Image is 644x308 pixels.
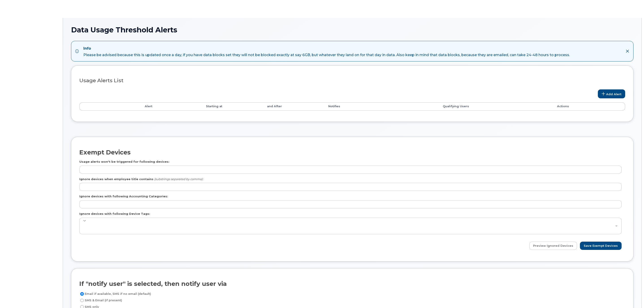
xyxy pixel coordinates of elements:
th: Qualifying Users [439,102,553,110]
input: Save Exempt Devices [580,242,622,250]
input: Email if available, SMS if no email (default) [80,292,84,296]
th: Alert [141,102,202,110]
label: Ignore devices when employee title contains [79,177,153,181]
label: SMS & Email (if present) [79,298,122,303]
input: SMS & Email (if present) [80,299,84,302]
div: Please be advised because this is updated once a day, if you have data blocks set they will not b... [83,53,570,57]
button: Preview Ignored Devices [529,242,577,250]
i: (substrings separated by comma): [154,177,203,181]
label: Usage alerts won't be triggered for following devices: [79,160,169,164]
h2: Exempt Devices [79,149,131,156]
label: Email if available, SMS if no email (default) [79,291,151,297]
th: Notifies [324,102,439,110]
th: Actions [553,102,625,110]
th: Starting at [202,102,263,110]
h1: Data Usage Threshold Alerts [71,26,633,34]
h4: Info [83,46,570,51]
th: and After [263,102,324,110]
label: Ignore devices with following Accounting Categories: [79,194,168,198]
label: Ignore devices with following Device Tags: [79,212,150,216]
a: Add Alert [598,89,625,98]
h2: If "notify user" is selected, then notify user via [79,281,227,287]
h3: Usage Alerts List [79,78,625,83]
